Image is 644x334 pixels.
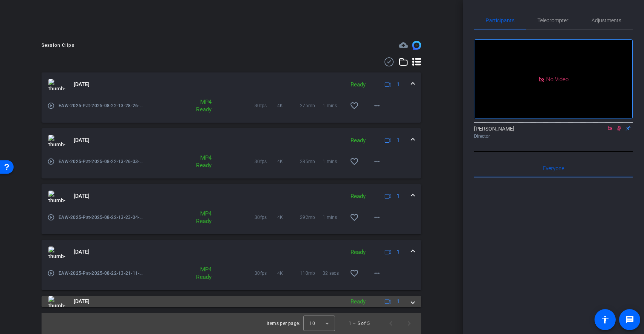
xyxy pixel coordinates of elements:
img: thumb-nail [48,246,65,258]
button: Previous page [382,314,400,332]
div: Ready [347,192,369,201]
span: 30fps [255,158,277,165]
div: Director [474,133,633,140]
div: thumb-nail[DATE]Ready1 [42,208,421,234]
span: 32 secs [323,269,345,277]
mat-icon: more_horiz [372,213,381,222]
span: [DATE] [74,136,90,144]
span: [DATE] [74,248,90,256]
span: EAW-2025-Pat-2025-08-22-13-28-26-706-0 [59,102,143,109]
span: 1 mins [323,102,345,109]
mat-expansion-panel-header: thumb-nail[DATE]Ready1 [42,240,421,264]
mat-icon: favorite_border [350,157,359,166]
span: [DATE] [74,297,90,305]
span: 30fps [255,269,277,277]
span: [DATE] [74,80,90,88]
span: 30fps [255,102,277,109]
span: Teleprompter [537,18,568,23]
span: 1 mins [323,214,345,221]
span: Destinations for your clips [399,41,408,50]
div: Ready [347,80,369,89]
mat-icon: more_horiz [372,269,381,278]
div: MP4 Ready [182,98,216,113]
span: 1 [397,80,400,88]
div: MP4 Ready [182,154,216,169]
mat-icon: cloud_upload [399,41,408,50]
mat-icon: favorite_border [350,101,359,110]
mat-icon: play_circle_outline [47,269,55,277]
div: Ready [347,248,369,257]
span: 4K [277,158,300,165]
span: 4K [277,214,300,221]
span: Adjustments [591,18,621,23]
mat-icon: more_horiz [372,101,381,110]
mat-icon: message [625,315,634,324]
mat-icon: play_circle_outline [47,102,55,109]
span: EAW-2025-Pat-2025-08-22-13-23-04-245-0 [59,214,143,221]
span: EAW-2025-Pat-2025-08-22-13-26-03-129-0 [59,158,143,165]
span: 1 [397,192,400,200]
span: 285mb [300,158,323,165]
div: thumb-nail[DATE]Ready1 [42,152,421,179]
mat-expansion-panel-header: thumb-nail[DATE]Ready1 [42,72,421,97]
button: Next page [400,314,418,332]
div: [PERSON_NAME] [474,125,633,140]
div: MP4 Ready [182,210,216,225]
span: 4K [277,102,300,109]
span: 292mb [300,214,323,221]
mat-icon: favorite_border [350,269,359,278]
div: Session Clips [42,42,74,49]
span: 1 [397,248,400,256]
div: MP4 Ready [182,266,216,281]
div: thumb-nail[DATE]Ready1 [42,97,421,123]
mat-expansion-panel-header: thumb-nail[DATE]Ready1 [42,128,421,152]
span: 1 [397,136,400,144]
mat-expansion-panel-header: thumb-nail[DATE]Ready1 [42,184,421,208]
mat-icon: play_circle_outline [47,158,55,165]
img: Session clips [412,41,421,50]
div: 1 – 5 of 5 [349,320,370,327]
mat-icon: favorite_border [350,213,359,222]
img: thumb-nail [48,191,65,202]
span: 30fps [255,214,277,221]
div: Items per page: [267,320,300,327]
div: Ready [347,297,369,306]
span: Participants [486,18,514,23]
img: thumb-nail [48,79,65,90]
div: thumb-nail[DATE]Ready1 [42,264,421,290]
img: thumb-nail [48,135,65,146]
mat-expansion-panel-header: thumb-nail[DATE]Ready1 [42,296,421,307]
img: thumb-nail [48,296,65,307]
span: 110mb [300,269,323,277]
span: [DATE] [74,192,90,200]
span: 1 mins [323,158,345,165]
mat-icon: more_horiz [372,157,381,166]
mat-icon: play_circle_outline [47,214,55,221]
span: 4K [277,269,300,277]
div: Ready [347,136,369,145]
span: 1 [397,297,400,305]
span: Everyone [543,166,564,171]
span: EAW-2025-Pat-2025-08-22-13-21-11-235-0 [59,269,143,277]
span: No Video [546,75,568,82]
mat-icon: accessibility [601,315,610,324]
span: 275mb [300,102,323,109]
